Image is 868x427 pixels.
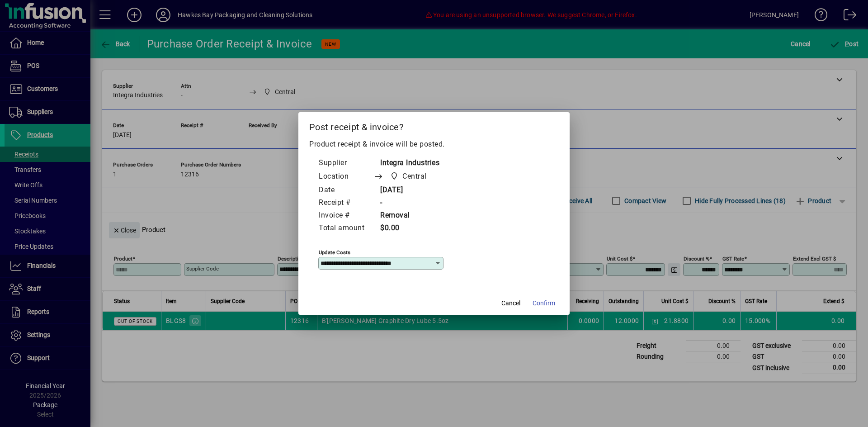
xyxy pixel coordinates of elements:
td: Location [318,170,373,184]
h2: Post receipt & invoice? [298,112,570,138]
td: [DATE] [373,184,444,197]
mat-label: Update costs [319,249,350,256]
td: Removal [373,209,444,222]
td: $0.00 [373,222,444,235]
td: Receipt # [318,197,373,209]
td: - [373,197,444,209]
td: Total amount [318,222,373,235]
span: Cancel [501,299,520,308]
span: Central [387,170,430,183]
td: Date [318,184,373,197]
td: Integra Industries [373,157,444,170]
span: Confirm [533,299,555,308]
button: Cancel [496,295,525,311]
td: Invoice # [318,209,373,222]
td: Supplier [318,157,373,170]
span: Central [402,171,427,182]
button: Confirm [529,295,559,311]
p: Product receipt & invoice will be posted. [309,139,559,150]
